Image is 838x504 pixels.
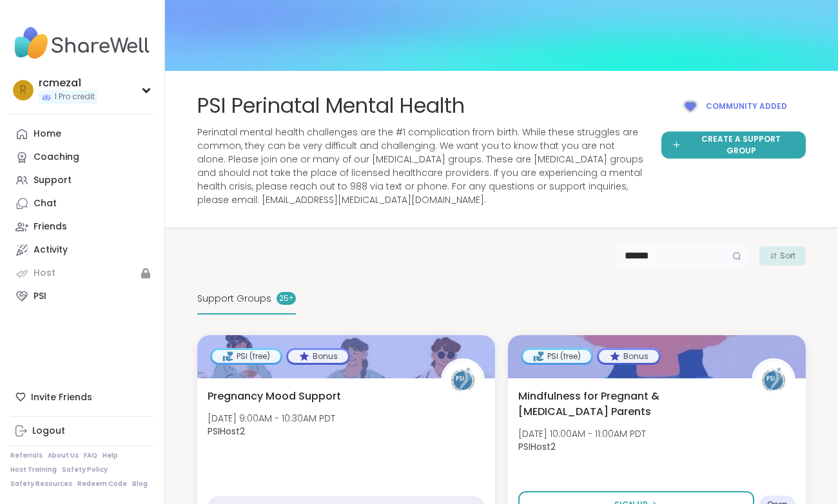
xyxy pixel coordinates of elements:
a: PSI [10,285,154,308]
a: Safety Resources [10,480,72,489]
a: Create a support group [661,131,806,159]
a: Activity [10,238,154,262]
a: Redeem Code [77,480,127,489]
div: 25 [277,292,296,305]
a: FAQ [84,451,97,460]
div: Invite Friends [10,385,154,409]
span: [DATE] 9:00AM - 10:30AM PDT [208,412,335,425]
span: r [20,82,26,99]
a: Friends [10,215,154,238]
a: Host [10,262,154,285]
span: PSI Perinatal Mental Health [197,92,465,121]
b: PSIHost2 [208,425,245,438]
div: Home [34,128,61,141]
div: PSI (free) [212,350,280,363]
div: Host [34,267,55,280]
div: rcmeza1 [39,76,97,90]
a: About Us [48,451,79,460]
a: Coaching [10,146,154,169]
img: ShareWell Nav Logo [10,21,154,66]
a: Help [102,451,118,460]
img: PSIHost2 [443,360,483,400]
span: Mindfulness for Pregnant & [MEDICAL_DATA] Parents [518,389,737,420]
a: Safety Policy [62,465,108,474]
div: Activity [34,244,68,257]
span: 1 Pro credit [54,92,95,102]
div: Logout [32,425,65,438]
div: PSI [34,290,46,303]
a: Chat [10,192,154,215]
span: [DATE] 10:00AM - 11:00AM PDT [518,427,646,440]
span: Sort [780,250,795,262]
div: Bonus [288,350,348,363]
img: PSIHost2 [754,360,794,400]
a: Home [10,122,154,146]
span: Create a support group [687,133,795,157]
a: Host Training [10,465,57,474]
div: Friends [34,220,67,233]
span: Pregnancy Mood Support [208,389,341,404]
div: Support [34,174,72,187]
a: Support [10,169,154,192]
b: PSIHost2 [518,440,556,453]
button: Community added [661,92,806,121]
div: Bonus [599,350,659,363]
div: PSI (free) [523,350,591,363]
div: Coaching [34,151,79,164]
span: Perinatal mental health challenges are the #1 complication from birth. While these struggles are ... [197,126,646,207]
div: Chat [34,197,57,210]
span: Community added [706,101,787,112]
span: Support Groups [197,292,271,305]
a: Blog [132,480,148,489]
a: Logout [10,420,154,443]
pre: + [289,293,293,304]
a: Referrals [10,451,43,460]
